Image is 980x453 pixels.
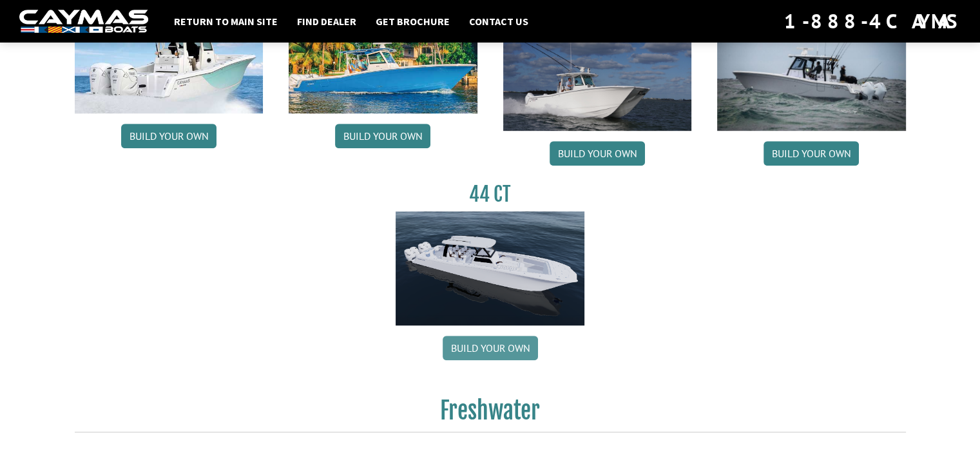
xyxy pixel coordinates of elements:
[463,13,535,30] a: Contact Us
[289,5,477,113] img: 401CC_thumb.pg.jpg
[168,13,284,30] a: Return to main site
[75,396,906,432] h2: Freshwater
[443,336,538,360] a: Build your own
[396,182,584,206] h3: 44 CT
[503,5,692,131] img: Caymas_34_CT_pic_1.jpg
[19,10,148,34] img: white-logo-c9c8dbefe5ff5ceceb0f0178aa75bf4bb51f6bca0971e226c86eb53dfe498488.png
[291,13,363,30] a: Find Dealer
[717,5,906,131] img: 30_CT_photo_shoot_for_caymas_connect.jpg
[75,5,264,113] img: 341CC-thumbjpg.jpg
[335,124,430,148] a: Build your own
[550,141,645,166] a: Build your own
[396,211,584,326] img: 44ct_background.png
[121,124,216,148] a: Build your own
[784,7,961,35] div: 1-888-4CAYMAS
[369,13,456,30] a: Get Brochure
[764,141,859,166] a: Build your own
